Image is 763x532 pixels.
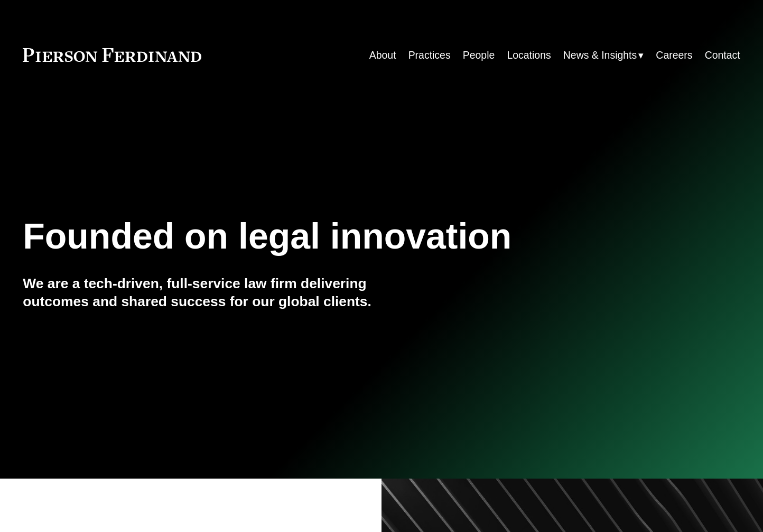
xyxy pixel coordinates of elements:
[408,45,451,66] a: Practices
[656,45,692,66] a: Careers
[563,46,637,65] span: News & Insights
[463,45,495,66] a: People
[23,216,620,257] h1: Founded on legal innovation
[705,45,740,66] a: Contact
[23,275,381,310] h4: We are a tech-driven, full-service law firm delivering outcomes and shared success for our global...
[507,45,551,66] a: Locations
[369,45,396,66] a: About
[563,45,644,66] a: folder dropdown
